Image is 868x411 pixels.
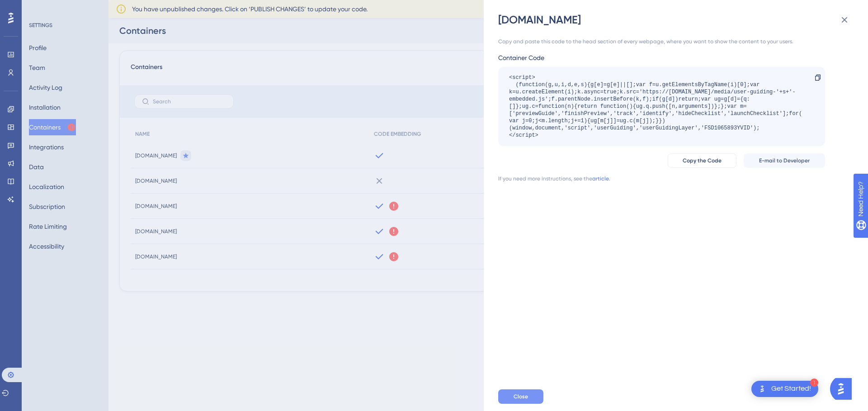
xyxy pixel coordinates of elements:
[498,38,825,45] div: Copy and paste this code to the head section of every webpage, where you want to show the content...
[810,379,818,387] div: 1
[498,175,592,182] div: If you need more instructions, see the
[498,52,825,63] div: Container Code
[592,175,610,182] a: article.
[744,153,825,168] button: E-mail to Developer
[509,74,805,139] div: <script> (function(g,u,i,d,e,s){g[e]=g[e]||[];var f=u.getElementsByTagName(i)[0];var k=u.createEl...
[830,375,857,402] iframe: UserGuiding AI Assistant Launcher
[668,153,736,168] button: Copy the Code
[514,393,528,400] span: Close
[498,389,543,404] button: Close
[751,381,818,397] div: Open Get Started! checklist, remaining modules: 1
[759,157,810,164] span: E-mail to Developer
[683,157,722,164] span: Copy the Code
[498,13,855,27] div: [DOMAIN_NAME]
[771,384,811,394] div: Get Started!
[21,2,57,13] span: Need Help?
[757,383,768,394] img: launcher-image-alternative-text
